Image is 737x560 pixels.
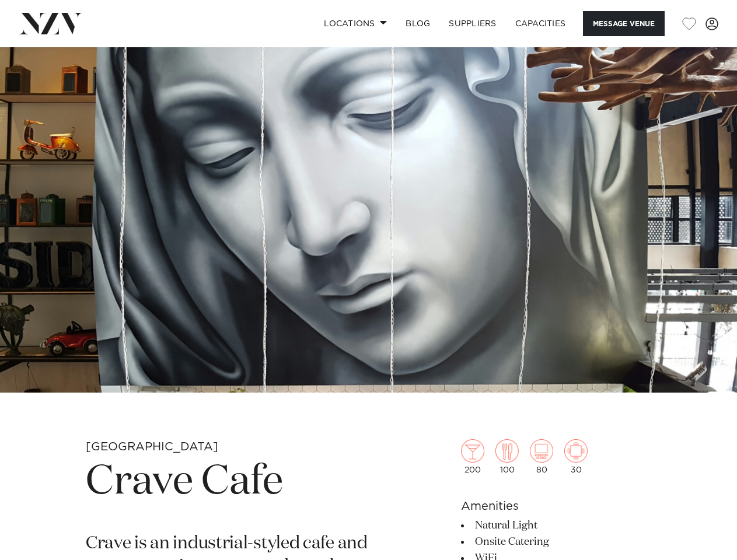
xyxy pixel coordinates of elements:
[86,456,378,509] h1: Crave Cafe
[461,517,651,534] li: Natural Light
[495,439,519,463] img: dining.png
[564,439,588,474] div: 30
[530,439,553,463] img: theatre.png
[583,11,665,36] button: Message Venue
[461,439,484,474] div: 200
[530,439,553,474] div: 80
[315,11,396,36] a: Locations
[19,13,82,34] img: nzv-logo.png
[396,11,439,36] a: BLOG
[461,534,651,550] li: Onsite Catering
[461,498,651,515] h6: Amenities
[495,439,519,474] div: 100
[461,439,484,463] img: cocktail.png
[564,439,588,463] img: meeting.png
[506,11,575,36] a: Capacities
[86,441,218,453] small: [GEOGRAPHIC_DATA]
[439,11,505,36] a: SUPPLIERS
